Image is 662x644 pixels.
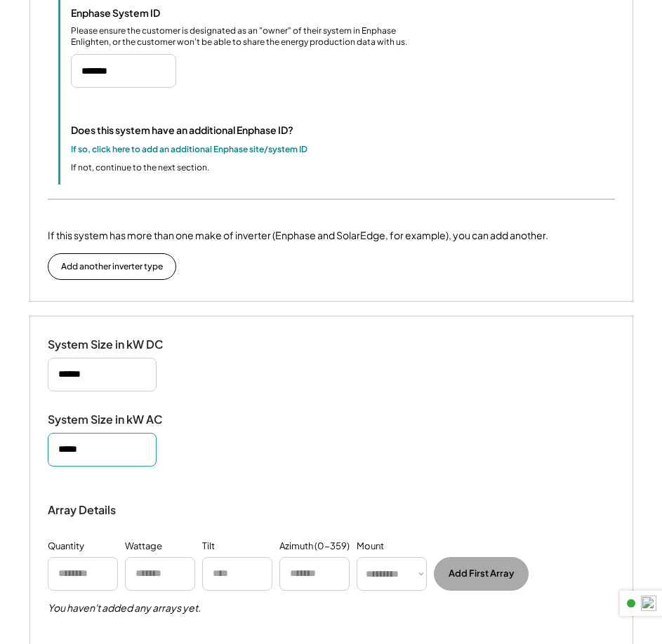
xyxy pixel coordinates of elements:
h5: You haven't added any arrays yet. [48,601,201,615]
button: Add First Array [434,557,529,591]
div: System Size in kW DC [48,337,188,352]
div: If not, continue to the next section. [71,161,209,174]
div: Mount [357,539,384,554]
div: Enphase System ID [71,6,211,19]
div: Array Details [48,502,118,518]
div: Does this system have an additional Enphase ID? [71,123,293,137]
div: If this system has more than one make of inverter (Enphase and SolarEdge, for example), you can a... [48,228,548,243]
div: Tilt [202,539,215,554]
div: System Size in kW AC [48,412,188,427]
button: Add another inverter type [48,253,176,280]
div: Azimuth (0-359) [279,539,350,554]
div: Wattage [125,539,162,554]
div: Quantity [48,539,84,554]
div: If so, click here to add an additional Enphase site/system ID [71,143,307,156]
div: Please ensure the customer is designated as an "owner" of their system in Enphase Enlighten, or t... [71,25,422,49]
